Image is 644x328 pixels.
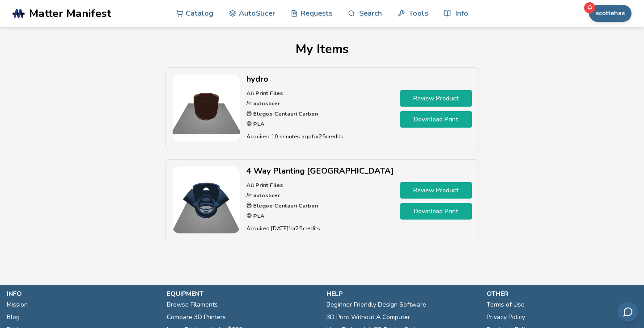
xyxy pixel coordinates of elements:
[326,289,478,299] p: help
[487,289,638,299] p: other
[326,311,410,324] a: 3D Print Without A Computer
[252,202,318,209] strong: Elegoo Centauri Carbon
[589,5,631,22] button: scottehas
[400,90,472,107] a: Review Product
[400,203,472,220] a: Download Print
[246,132,394,141] p: Acquired: 10 minutes ago for 25 credits
[7,299,28,311] a: Mission
[400,182,472,199] a: Review Product
[173,166,240,233] img: 4 Way Planting Module Hollow
[7,311,20,324] a: Blog
[246,166,394,176] h2: 4 Way Planting [GEOGRAPHIC_DATA]
[167,311,226,324] a: Compare 3D Printers
[167,289,318,299] p: equipment
[618,302,638,322] button: Send feedback via email
[487,311,525,324] a: Privacy Policy
[252,120,264,128] strong: PLA
[167,299,218,311] a: Browse Filaments
[246,89,283,97] strong: All Print Files
[246,181,283,189] strong: All Print Files
[252,212,264,220] strong: PLA
[13,42,631,56] h1: My Items
[246,224,394,233] p: Acquired: [DATE] for 25 credits
[252,110,318,117] strong: Elegoo Centauri Carbon
[246,75,394,84] h2: hydro
[400,111,472,128] a: Download Print
[487,299,525,311] a: Terms of Use
[252,100,280,107] strong: autoslicer
[326,299,426,311] a: Beginner Friendly Design Software
[173,75,240,141] img: hydro
[252,191,280,199] strong: autoslicer
[29,7,111,20] span: Matter Manifest
[7,289,158,299] p: info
